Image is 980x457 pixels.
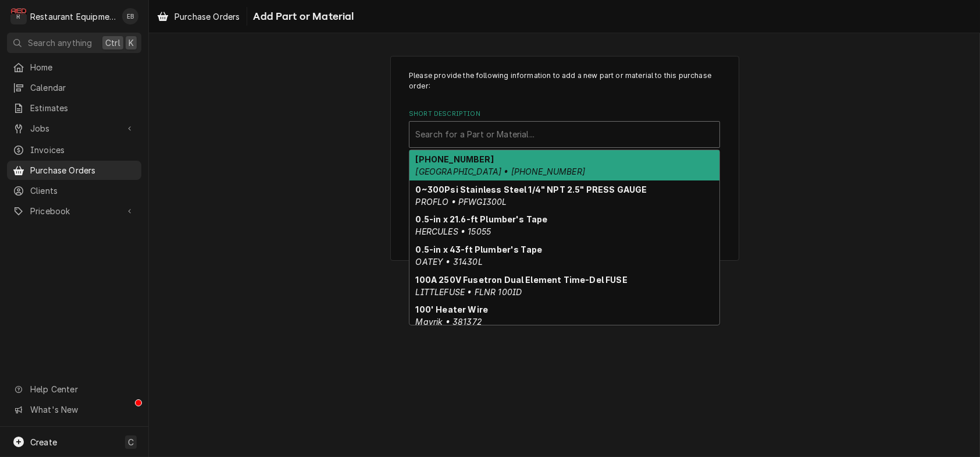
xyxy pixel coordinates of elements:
strong: 0.5-in x 21.6-ft Plumber's Tape [416,214,548,224]
strong: 100' Heater Wire [416,304,489,314]
em: OATEY • 31430L [416,257,483,267]
span: Calendar [30,82,136,94]
span: What's New [30,403,134,416]
strong: 0~300Psi Stainless Steel 1/4" NPT 2.5" PRESS GAUGE [416,185,647,194]
label: Short Description [409,109,720,119]
span: Estimates [30,102,136,114]
em: [GEOGRAPHIC_DATA] • [PHONE_NUMBER] [416,166,585,176]
em: HERCULES • 15055 [416,226,491,236]
span: Add Part or Material [250,9,354,24]
a: Go to Jobs [7,119,141,138]
div: Line Item Create/Update Form [409,70,720,200]
p: Please provide the following information to add a new part or material to this purchase order: [409,70,720,92]
span: Jobs [30,122,118,134]
span: Ctrl [105,37,120,49]
div: Short Description [409,109,720,147]
a: Estimates [7,98,141,118]
span: Purchase Orders [174,10,240,23]
em: Mavrik • 381372 [416,317,482,327]
em: LITTLEFUSE • FLNR 100ID [416,287,522,297]
span: Create [30,437,57,447]
strong: 100A 250V Fusetron Dual Element Time-Del FUSE [416,275,628,285]
a: Home [7,58,141,77]
span: Home [30,61,136,73]
a: Calendar [7,78,141,97]
span: Help Center [30,383,134,395]
span: Pricebook [30,205,118,217]
strong: [PHONE_NUMBER] [416,154,494,164]
a: Go to Pricebook [7,201,141,221]
div: Line Item Create/Update [390,56,739,261]
div: Emily Bird's Avatar [122,8,138,24]
strong: 0.5-in x 43-ft Plumber's Tape [416,245,543,254]
span: Clients [30,185,136,197]
div: Restaurant Equipment Diagnostics's Avatar [10,8,27,24]
a: Go to What's New [7,400,141,419]
div: R [10,8,27,24]
span: K [129,37,134,49]
a: Purchase Orders [7,161,141,180]
button: Search anythingCtrlK [7,33,141,53]
a: Clients [7,181,141,200]
span: C [128,436,134,448]
a: Purchase Orders [152,7,244,26]
span: Purchase Orders [30,164,136,176]
span: Search anything [28,37,92,49]
a: Go to Help Center [7,380,141,399]
em: PROFLO • PFWGI300L [416,197,507,207]
span: Invoices [30,144,136,156]
div: Restaurant Equipment Diagnostics [30,10,116,23]
a: Invoices [7,140,141,160]
div: EB [122,8,138,24]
